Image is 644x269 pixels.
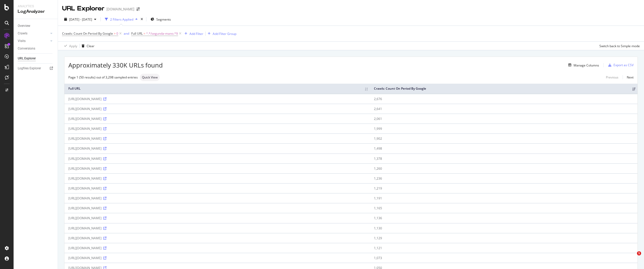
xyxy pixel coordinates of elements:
button: Manage Columns [566,62,599,68]
div: Clear [87,44,94,48]
div: [URL][DOMAIN_NAME] [68,256,366,260]
div: [URL][DOMAIN_NAME] [68,226,366,230]
td: 1,260 [370,163,637,173]
div: [URL][DOMAIN_NAME] [68,236,366,240]
div: Manage Columns [574,63,599,68]
span: 0 [116,30,118,37]
span: [DATE] - [DATE] [69,17,92,22]
div: [URL][DOMAIN_NAME] [68,166,366,171]
td: 1,378 [370,154,637,163]
a: Crawls [18,31,49,36]
div: LogAnalyzer [18,9,53,15]
button: Add Filter Group [206,30,236,37]
div: [URL][DOMAIN_NAME] [68,97,366,101]
div: URL Explorer [62,4,104,13]
td: 1,498 [370,143,637,153]
div: neutral label [140,74,160,81]
th: Crawls: Count On Period By Google: activate to sort column ascending [370,84,637,94]
td: 2,676 [370,94,637,104]
td: 1,165 [370,203,637,213]
td: 1,219 [370,183,637,193]
div: [URL][DOMAIN_NAME] [68,126,366,131]
button: Add Filter [182,30,203,37]
td: 1,902 [370,133,637,143]
div: Apply [69,44,77,48]
div: Conversions [18,46,35,51]
span: = [144,31,145,36]
td: 2,061 [370,114,637,124]
td: 1,129 [370,233,637,243]
a: Conversions [18,46,54,51]
td: 2,641 [370,104,637,114]
iframe: Intercom live chat [626,251,639,264]
a: Next [623,74,634,81]
a: Logfiles Explorer [18,66,54,71]
div: Visits [18,38,26,44]
div: Add Filter [189,32,203,36]
button: Segments [148,15,173,23]
button: Apply [62,42,77,50]
div: Export as CSV [613,63,634,67]
a: Visits [18,38,49,44]
div: arrow-right-arrow-left [136,7,140,11]
div: URL Explorer [18,56,36,61]
div: [URL][DOMAIN_NAME] [68,196,366,200]
div: [URL][DOMAIN_NAME] [68,146,366,151]
div: [URL][DOMAIN_NAME] [68,186,366,191]
div: Overview [18,23,30,29]
span: 1 [637,251,641,255]
div: [DOMAIN_NAME] [106,7,134,12]
div: [URL][DOMAIN_NAME] [68,176,366,181]
td: 1,130 [370,223,637,233]
div: Analytics [18,4,53,9]
button: and [124,31,129,36]
span: > [114,31,116,36]
span: Segments [156,17,171,22]
span: Full URL [131,31,143,36]
td: 1,191 [370,193,637,203]
div: [URL][DOMAIN_NAME] [68,216,366,220]
a: Overview [18,23,54,29]
td: 1,121 [370,243,637,253]
div: [URL][DOMAIN_NAME] [68,246,366,250]
button: 2 Filters Applied [103,15,140,23]
div: 2 Filters Applied [110,17,133,22]
td: 1,999 [370,124,637,133]
button: Export as CSV [606,61,634,69]
td: 1,073 [370,253,637,263]
div: Crawls [18,31,27,36]
div: [URL][DOMAIN_NAME] [68,107,366,111]
div: [URL][DOMAIN_NAME] [68,117,366,121]
button: [DATE] - [DATE] [62,15,98,23]
span: Crawls: Count On Period By Google [62,31,113,36]
span: ^.*/segunda-mano.*$ [146,30,178,37]
span: Approximately 330K URLs found [68,61,163,70]
div: [URL][DOMAIN_NAME] [68,156,366,161]
button: Clear [80,42,94,50]
div: times [140,17,144,22]
div: Page 1 (50 results) out of 3,298 sampled entries [68,75,138,80]
td: 1,136 [370,213,637,223]
div: [URL][DOMAIN_NAME] [68,206,366,210]
button: Switch back to Simple mode [597,42,640,50]
th: Full URL: activate to sort column ascending [64,84,370,94]
td: 1,236 [370,173,637,183]
div: Add Filter Group [213,32,236,36]
div: Logfiles Explorer [18,66,41,71]
a: URL Explorer [18,56,54,61]
div: Switch back to Simple mode [599,44,640,48]
div: [URL][DOMAIN_NAME] [68,136,366,141]
span: Quick View [142,76,158,79]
